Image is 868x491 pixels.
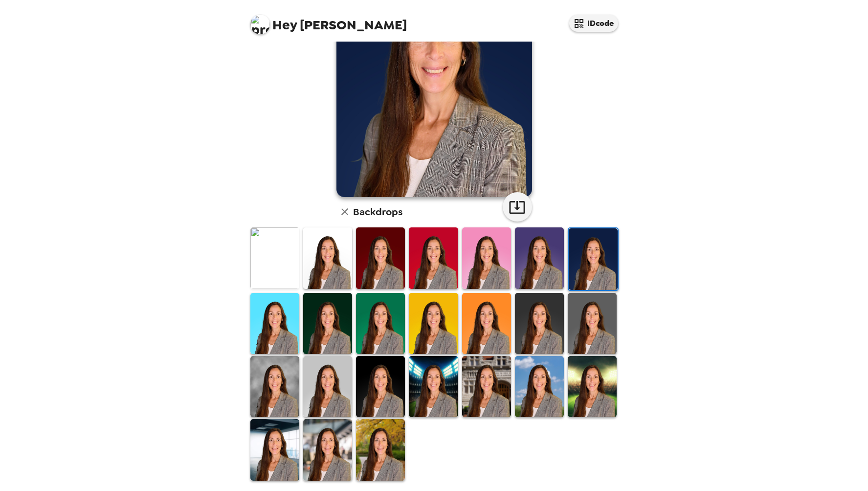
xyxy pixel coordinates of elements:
img: profile pic [250,15,270,34]
img: Original [250,227,299,289]
h6: Backdrops [353,204,402,220]
span: [PERSON_NAME] [250,10,407,32]
button: IDcode [569,15,618,32]
span: Hey [272,16,297,34]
